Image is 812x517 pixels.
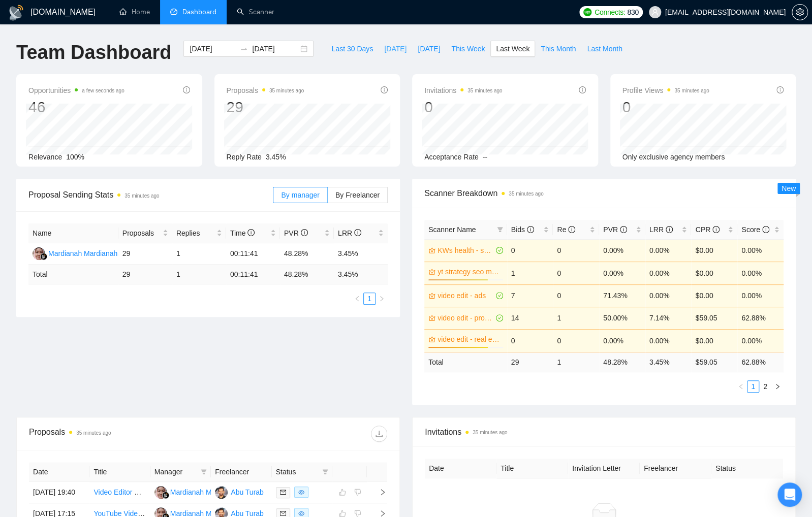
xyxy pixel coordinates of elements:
span: user [651,9,659,16]
span: Profile Views [622,84,709,96]
td: [DATE] 19:40 [29,482,89,503]
td: 62.88 % [737,352,784,372]
span: left [738,383,744,390]
button: [DATE] [379,41,412,57]
span: info-circle [183,86,190,93]
td: 3.45 % [645,352,692,372]
td: 1 [553,352,599,372]
a: searchScanner [237,8,274,16]
span: dashboard [170,8,177,15]
button: left [735,380,747,393]
button: right [376,293,388,305]
span: Scanner Name [428,225,476,234]
td: 29 [118,243,172,265]
td: 0 [553,239,599,262]
span: right [371,489,386,496]
span: eye [298,510,304,516]
td: 1 [172,243,226,265]
td: 7 [507,284,553,307]
span: [DATE] [418,43,440,54]
td: $0.00 [691,284,737,307]
td: $0.00 [691,262,737,284]
span: filter [497,227,503,233]
span: filter [201,469,207,475]
span: 830 [627,7,638,18]
span: info-circle [712,226,720,233]
span: Dashboard [182,8,216,16]
td: 0 [553,284,599,307]
td: 0.00% [645,239,692,262]
button: This Week [446,41,490,57]
li: Previous Page [351,293,363,305]
span: to [240,45,248,53]
td: 50.00% [599,307,645,329]
td: 0.00% [599,262,645,284]
img: AT [215,486,228,499]
span: left [354,296,360,302]
a: 2 [760,381,771,392]
th: Freelancer [640,459,711,478]
span: Acceptance Rate [424,153,479,161]
span: Time [230,229,255,237]
span: Status [276,466,318,477]
a: video edit - product [438,312,494,324]
span: download [371,430,387,438]
a: 1 [747,381,759,392]
span: check-circle [496,314,503,321]
span: Proposals [122,228,161,239]
td: 0.00% [645,329,692,352]
span: crown [428,314,435,321]
span: This Month [541,43,576,54]
td: $0.00 [691,329,737,352]
td: 0.00% [737,262,784,284]
div: Open Intercom Messenger [777,482,802,507]
span: Connects: [595,7,625,18]
a: ATAbu Turab [215,509,264,517]
th: Title [89,462,150,482]
a: MMMardianah Mardianah [154,509,239,517]
div: 0 [424,98,502,117]
img: gigradar-bm.png [162,492,169,499]
td: 0.00% [737,284,784,307]
span: mail [280,489,286,495]
td: 62.88% [737,307,784,329]
span: swap-right [240,45,248,53]
span: Re [557,225,575,234]
img: MM [33,247,45,260]
th: Date [425,459,496,478]
td: 48.28% [280,243,334,265]
span: info-circle [381,86,388,93]
span: Proposal Sending Stats [28,188,273,201]
span: crown [428,336,435,343]
span: By Freelancer [335,191,380,199]
a: video edit - ads [438,290,494,301]
th: Manager [150,462,211,482]
a: setting [792,8,808,16]
div: Proposals [29,426,208,442]
button: Last Week [490,41,535,57]
span: info-circle [247,229,255,236]
th: Title [496,459,568,478]
input: Start date [190,43,236,54]
a: ATAbu Turab [215,488,264,496]
a: homeHome [119,8,150,16]
div: Abu Turab [231,487,264,498]
img: MM [154,486,167,499]
time: a few seconds ago [82,88,124,93]
li: 2 [759,380,771,393]
button: left [351,293,363,305]
td: 29 [507,352,553,372]
li: Next Page [376,293,388,305]
span: New [782,184,796,192]
span: Last 30 Days [331,43,373,54]
h1: Team Dashboard [16,41,171,64]
a: MMMardianah Mardianah [154,488,239,496]
time: 35 minutes ago [269,88,304,93]
time: 35 minutes ago [473,430,507,435]
td: 00:11:41 [226,243,280,265]
td: 1 [553,307,599,329]
a: Video Editor Needed for B2B Educational and Product Introduction Videos [93,488,327,496]
a: MMMardianah Mardianah [33,249,117,257]
span: Reply Rate [227,153,262,161]
span: setting [792,8,807,16]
